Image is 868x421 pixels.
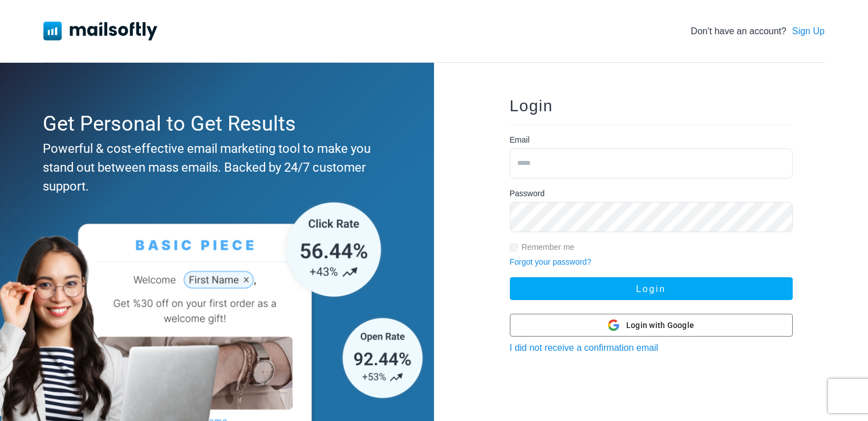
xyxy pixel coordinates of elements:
div: Get Personal to Get Results [43,108,386,139]
label: Remember me [522,241,575,253]
label: Password [510,188,545,200]
a: Forgot your password? [510,257,591,266]
div: Powerful & cost-effective email marketing tool to make you stand out between mass emails. Backed ... [43,139,386,196]
a: Sign Up [792,25,825,38]
span: Login with Google [626,319,694,331]
button: Login [510,277,793,300]
button: Login with Google [510,314,793,337]
a: I did not receive a confirmation email [510,343,659,353]
label: Email [510,134,530,146]
img: Mailsoftly [43,22,157,40]
div: Don't have an account? [691,25,825,38]
span: Login [510,97,553,115]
